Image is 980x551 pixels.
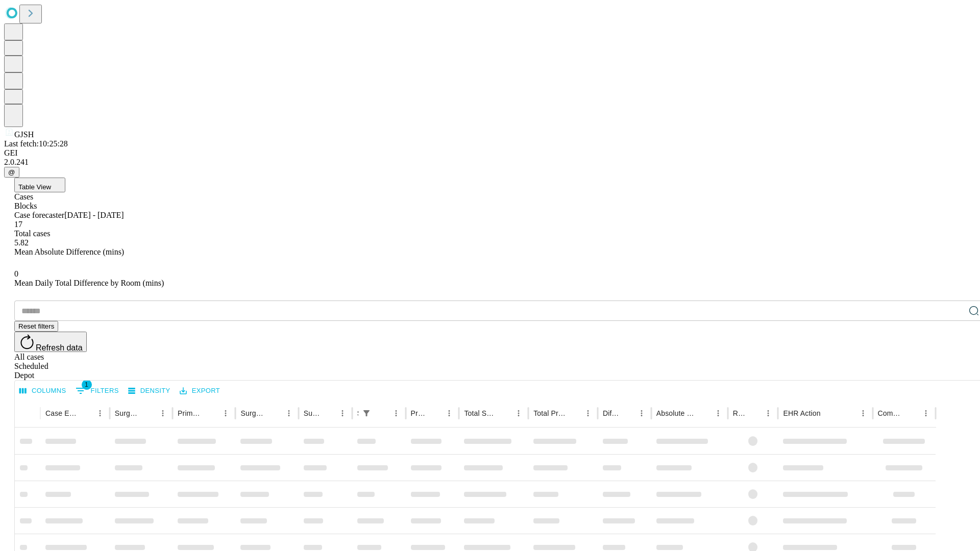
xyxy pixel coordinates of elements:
span: GJSH [14,130,34,139]
button: Menu [389,406,403,420]
div: Difference [603,409,619,417]
div: Comments [878,409,903,417]
button: Reset filters [14,321,58,332]
span: @ [8,168,15,176]
button: Menu [856,406,870,420]
button: Menu [156,406,170,420]
button: Show filters [359,406,374,420]
button: Menu [581,406,595,420]
button: Sort [141,406,156,420]
button: Refresh data [14,332,87,352]
button: Menu [919,406,933,420]
button: Sort [267,406,282,420]
div: 1 active filter [359,406,374,420]
button: Menu [634,406,649,420]
button: Menu [761,406,775,420]
div: Surgery Date [304,409,320,417]
button: Export [177,383,223,399]
span: [DATE] - [DATE] [64,211,124,219]
button: Sort [697,406,711,420]
div: Primary Service [178,409,203,417]
button: Sort [620,406,634,420]
div: EHR Action [783,409,820,417]
div: Predicted In Room Duration [411,409,427,417]
div: Surgeon Name [115,409,140,417]
button: Menu [282,406,296,420]
button: Sort [204,406,218,420]
button: Select columns [17,383,69,399]
button: Sort [747,406,761,420]
span: Reset filters [18,322,54,330]
div: Total Predicted Duration [533,409,566,417]
button: Menu [442,406,456,420]
div: GEI [4,148,976,158]
button: Menu [218,406,233,420]
span: 5.82 [14,238,29,247]
span: Table View [18,183,51,191]
span: Mean Absolute Difference (mins) [14,247,124,256]
button: Menu [511,406,526,420]
span: Total cases [14,229,50,238]
div: Case Epic Id [45,409,78,417]
span: Mean Daily Total Difference by Room (mins) [14,279,164,287]
button: Menu [711,406,725,420]
button: Sort [428,406,442,420]
div: 2.0.241 [4,158,976,167]
button: Menu [335,406,350,420]
div: Surgery Name [240,409,266,417]
span: Last fetch: 10:25:28 [4,139,68,148]
button: Menu [93,406,107,420]
span: Case forecaster [14,211,64,219]
button: Sort [79,406,93,420]
div: Absolute Difference [656,409,696,417]
button: Sort [822,406,836,420]
button: Sort [567,406,581,420]
button: Table View [14,178,65,192]
button: Sort [904,406,919,420]
button: @ [4,167,19,178]
button: Density [126,383,173,399]
button: Sort [497,406,511,420]
span: 1 [82,380,92,390]
button: Sort [321,406,335,420]
div: Total Scheduled Duration [464,409,496,417]
button: Sort [375,406,389,420]
div: Resolved in EHR [733,409,746,417]
span: Refresh data [36,343,83,352]
span: 17 [14,220,22,229]
button: Show filters [73,383,121,399]
div: Scheduled In Room Duration [357,409,358,417]
span: 0 [14,269,18,278]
